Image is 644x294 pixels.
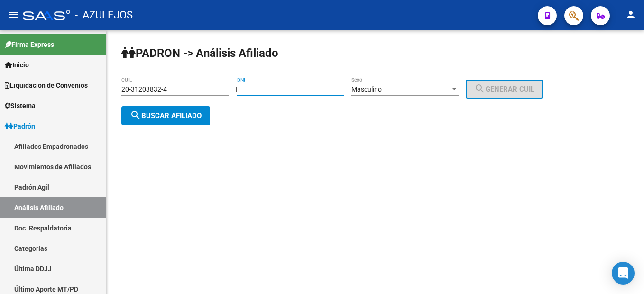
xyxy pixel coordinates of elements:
button: Generar CUIL [466,80,543,99]
div: | [236,85,550,93]
span: Inicio [5,60,29,70]
div: Open Intercom Messenger [612,262,635,285]
span: Liquidación de Convenios [5,80,88,91]
span: Generar CUIL [474,85,534,93]
button: Buscar afiliado [121,106,210,125]
span: - AZULEJOS [75,5,133,26]
mat-icon: search [474,83,486,94]
span: Masculino [351,85,382,93]
span: Firma Express [5,39,54,50]
mat-icon: person [625,9,636,20]
mat-icon: menu [8,9,19,20]
span: Buscar afiliado [130,111,202,120]
span: Sistema [5,101,36,111]
strong: PADRON -> Análisis Afiliado [121,46,278,60]
span: Padrón [5,121,35,131]
mat-icon: search [130,110,141,121]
